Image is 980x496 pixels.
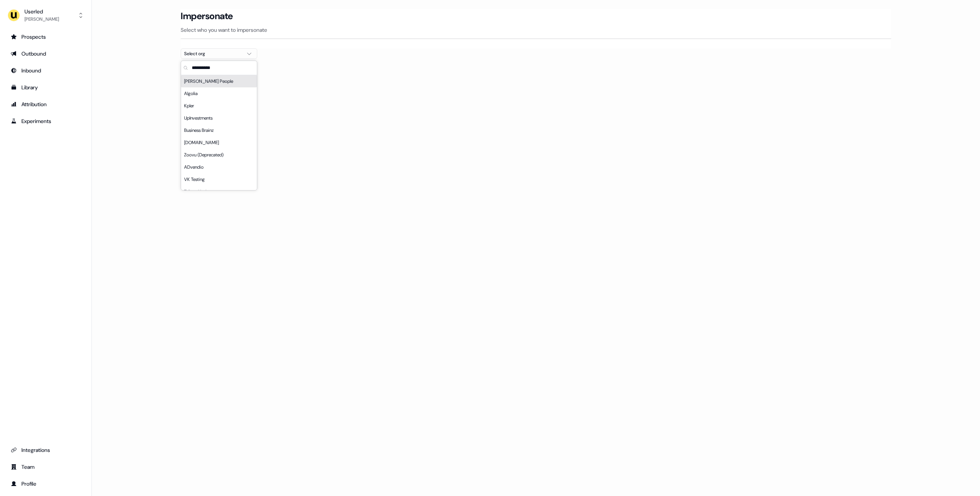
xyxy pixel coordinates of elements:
[6,461,85,473] a: Go to team
[181,186,257,198] div: Talkpad Ltd
[11,33,81,41] div: Prospects
[6,48,85,60] a: Go to outbound experience
[11,446,81,454] div: Integrations
[181,75,257,190] div: Suggestions
[6,6,85,25] button: Userled[PERSON_NAME]
[181,161,257,173] div: ADvendio
[6,478,85,490] a: Go to profile
[6,115,85,127] a: Go to experiments
[181,75,257,87] div: [PERSON_NAME] People
[11,84,81,91] div: Library
[181,26,891,34] p: Select who you want to impersonate
[6,444,85,456] a: Go to integrations
[184,50,242,57] div: Select org
[11,67,81,74] div: Inbound
[11,463,81,471] div: Team
[6,64,85,77] a: Go to Inbound
[11,480,81,488] div: Profile
[6,98,85,110] a: Go to attribution
[24,8,59,15] div: Userled
[11,50,81,57] div: Outbound
[6,31,85,43] a: Go to prospects
[181,112,257,124] div: UpInvestments
[181,124,257,136] div: Business Brainz
[181,173,257,186] div: VK Testing
[6,81,85,94] a: Go to templates
[24,15,59,23] div: [PERSON_NAME]
[181,48,257,59] button: Select org
[181,149,257,161] div: Zoovu (Deprecated)
[11,100,81,108] div: Attribution
[11,117,81,125] div: Experiments
[181,136,257,149] div: [DOMAIN_NAME]
[181,10,233,22] h3: Impersonate
[181,87,257,100] div: Algolia
[181,100,257,112] div: Kpler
